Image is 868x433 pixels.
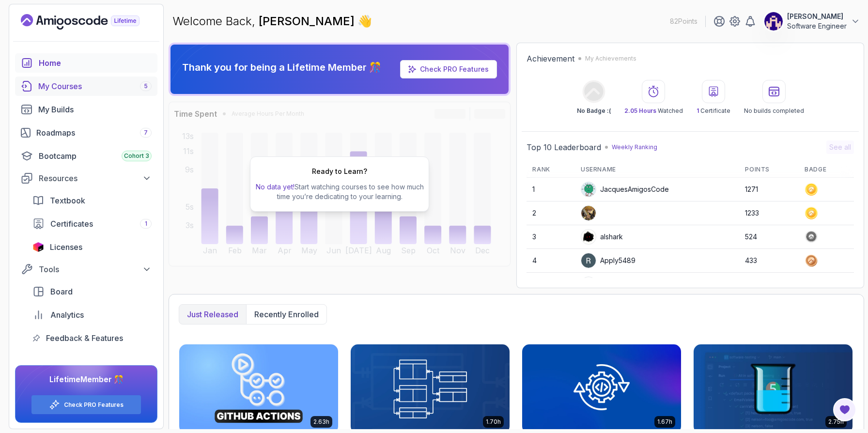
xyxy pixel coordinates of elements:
img: user profile image [581,253,596,268]
img: user profile image [581,230,596,244]
img: user profile image [764,12,783,31]
p: Thank you for being a Lifetime Member 🎊 [182,61,381,74]
div: Roadmaps [36,127,152,139]
a: courses [15,77,157,96]
button: user profile image[PERSON_NAME]Software Engineer [764,12,860,31]
p: Recently enrolled [254,309,319,320]
p: Weekly Ranking [612,143,657,151]
span: 7 [144,129,148,137]
div: My Courses [38,80,152,92]
span: 👋 [357,14,372,29]
span: Textbook [50,195,85,206]
button: Tools [15,261,157,278]
a: Check PRO Features [400,60,497,78]
span: 2.05 Hours [624,107,656,114]
div: Resources [39,172,152,184]
td: 4 [527,249,575,273]
img: jetbrains icon [32,242,44,252]
span: Cohort 3 [124,152,149,160]
button: Open Feedback Button [833,398,856,421]
a: builds [15,100,157,119]
div: My Builds [38,104,152,115]
span: 1 [697,107,699,114]
td: 1 [527,178,575,201]
span: Licenses [50,241,82,253]
img: default monster avatar [581,182,596,197]
p: Welcome Back, [172,14,372,29]
th: Points [739,162,799,178]
a: analytics [27,305,157,325]
a: roadmaps [15,123,157,142]
a: home [15,53,157,73]
a: Check PRO Features [64,401,124,409]
td: 1271 [739,178,799,201]
td: 2 [527,201,575,225]
a: board [27,282,157,301]
p: Certificate [697,107,730,115]
div: Tools [39,263,152,275]
a: Landing page [21,14,162,30]
p: Software Engineer [787,21,847,31]
p: 2.63h [313,418,329,426]
div: Home [39,57,152,69]
td: 1233 [739,201,799,225]
td: 323 [739,273,799,296]
span: Certificates [50,218,93,230]
h2: Achievement [527,53,574,64]
p: 1.67h [657,418,672,426]
span: Feedback & Features [46,332,123,344]
span: No data yet! [256,183,294,191]
h2: Top 10 Leaderboard [527,141,601,153]
td: 3 [527,225,575,249]
th: Rank [527,162,575,178]
div: IssaKass [581,277,627,292]
div: Apply5489 [581,253,635,268]
button: Check PRO Features [31,395,141,415]
div: Bootcamp [39,150,152,162]
p: [PERSON_NAME] [787,12,847,21]
button: See all [826,140,854,154]
p: 82 Points [670,16,697,26]
button: Just released [179,305,246,324]
p: No builds completed [744,107,804,115]
a: feedback [27,328,157,348]
span: 5 [144,82,148,90]
p: Watched [624,107,683,115]
p: No Badge :( [577,107,611,115]
span: [PERSON_NAME] [259,14,357,28]
a: certificates [27,214,157,233]
a: Check PRO Features [420,65,489,73]
p: Start watching courses to see how much time you’re dedicating to your learning. [254,182,425,201]
td: 524 [739,225,799,249]
p: My Achievements [585,55,636,62]
img: user profile image [581,206,596,220]
th: Username [575,162,739,178]
div: JacquesAmigosCode [581,182,669,197]
a: textbook [27,191,157,210]
td: 5 [527,273,575,296]
a: licenses [27,237,157,257]
div: alshark [581,229,623,245]
span: Analytics [50,309,84,321]
p: 1.70h [486,418,501,426]
span: 1 [145,220,147,228]
th: Badge [799,162,854,178]
button: Recently enrolled [246,305,326,324]
p: 2.75h [828,418,844,426]
a: bootcamp [15,146,157,166]
h2: Ready to Learn? [312,167,367,176]
img: user profile image [581,277,596,292]
td: 433 [739,249,799,273]
span: Board [50,286,73,297]
p: Just released [187,309,238,320]
button: Resources [15,170,157,187]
